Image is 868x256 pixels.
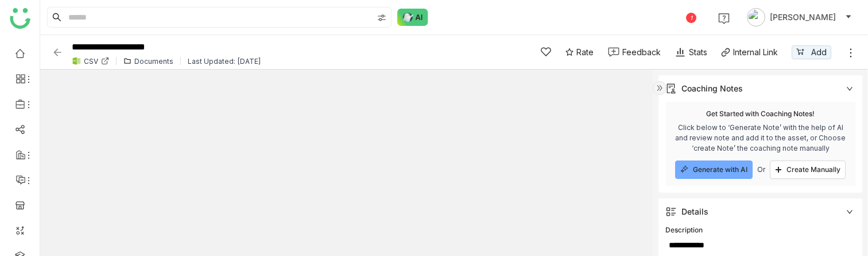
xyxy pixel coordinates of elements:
[686,13,696,23] div: 1
[84,57,98,66] div: CSV
[72,56,81,66] img: csv.svg
[786,165,840,174] span: Create Manually
[770,11,836,24] span: [PERSON_NAME]
[706,109,815,119] div: Get Started with Coaching Notes!
[745,8,854,26] button: [PERSON_NAME]
[718,13,730,24] img: help.svg
[770,161,846,179] button: Create Manually
[52,47,63,58] img: back
[134,57,173,66] div: Documents
[675,161,753,179] button: Generate with AI
[658,198,862,225] div: Details
[123,57,131,65] img: folder.svg
[188,57,261,66] div: Last Updated: [DATE]
[675,47,686,58] img: stats.svg
[377,13,386,22] img: search-type.svg
[792,45,831,59] button: Add
[622,46,661,58] div: Feedback
[681,82,743,95] div: Coaching Notes
[675,46,707,58] div: Stats
[576,46,594,58] span: Rate
[681,205,708,218] div: Details
[811,46,827,59] span: Add
[747,8,765,26] img: avatar
[658,75,862,102] div: Coaching Notes
[672,123,848,154] div: Click below to ‘Generate Note’ with the help of AI and review note and add it to the asset, or Ch...
[665,225,855,236] div: Description
[693,165,747,174] span: Generate with AI
[608,47,619,57] img: feedback-1.svg
[397,9,428,26] img: ask-buddy-normal.svg
[10,8,30,29] img: logo
[757,165,765,175] span: Or
[733,46,778,58] div: Internal Link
